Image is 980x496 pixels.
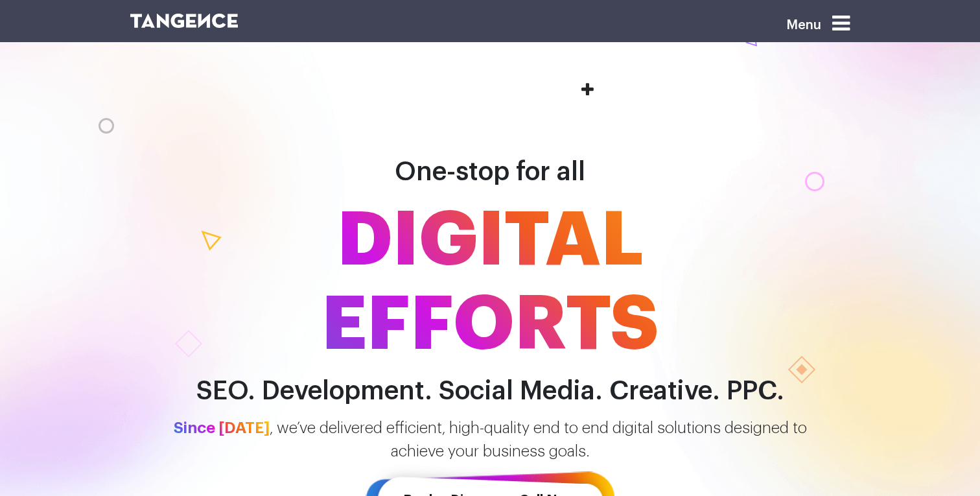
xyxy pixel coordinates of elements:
span: DIGITAL EFFORTS [121,198,859,367]
h2: SEO. Development. Social Media. Creative. PPC. [121,377,859,406]
span: One-stop for all [395,159,585,185]
p: , we’ve delivered efficient, high-quality end to end digital solutions designed to achieve your b... [121,416,859,463]
img: logo SVG [130,14,238,28]
span: Since [DATE] [174,420,270,436]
